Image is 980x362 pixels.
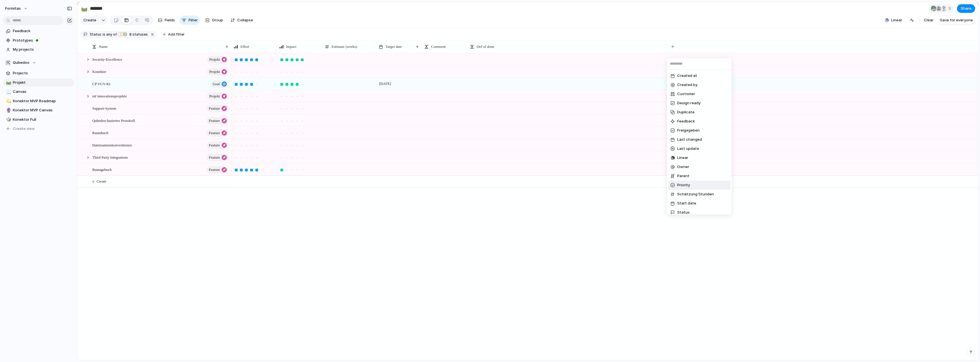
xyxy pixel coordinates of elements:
span: Priority [677,182,690,188]
span: Parent [677,173,689,179]
span: Design ready [677,100,701,106]
span: Start date [677,201,696,206]
span: Last update [677,146,699,152]
span: Freigegeben [677,128,700,133]
span: Customer [677,91,695,97]
span: Status [677,210,690,215]
span: Created by [677,82,697,88]
span: Last changed [677,137,702,142]
span: Linear [677,155,688,161]
span: Created at [677,73,697,79]
span: Owner [677,164,689,170]
span: Feedback [677,118,695,124]
span: Duplicate [677,109,695,115]
span: Schätzung Stunden [677,191,714,197]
